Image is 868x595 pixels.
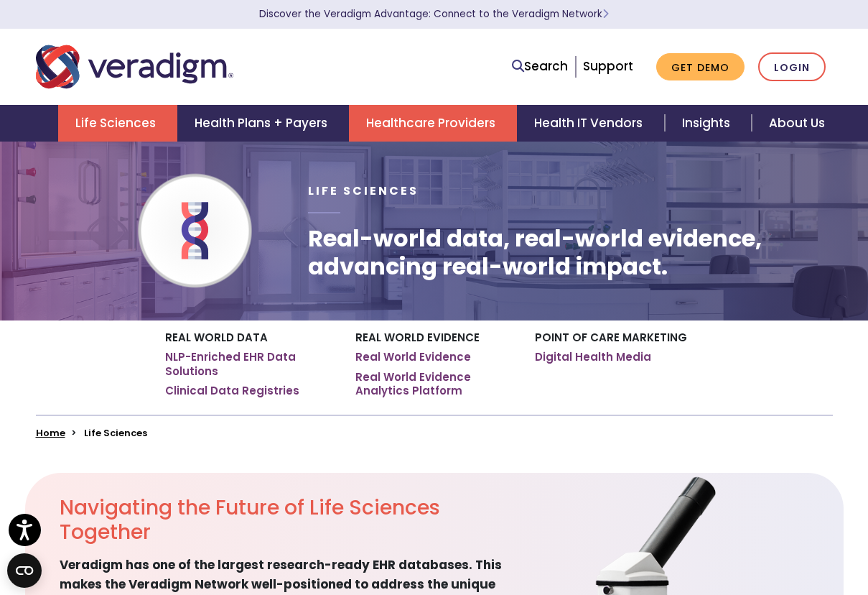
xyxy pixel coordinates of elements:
[308,225,832,280] h1: Real-world data, real-world evidence, advancing real-world impact.
[535,350,651,364] a: Digital Health Media
[602,7,609,21] span: Learn More
[165,384,299,398] a: Clinical Data Registries
[36,43,233,91] img: Veradigm logo
[349,105,517,142] a: Healthcare Providers
[36,426,65,440] a: Home
[517,105,664,142] a: Health IT Vendors
[165,350,334,378] a: NLP-Enriched EHR Data Solutions
[355,370,513,398] a: Real World Evidence Analytics Platform
[758,52,826,82] a: Login
[7,553,42,588] button: Open CMP widget
[656,53,745,81] a: Get Demo
[259,7,609,21] a: Discover the Veradigm Advantage: Connect to the Veradigm NetworkLearn More
[308,183,419,199] span: Life Sciences
[177,105,349,142] a: Health Plans + Payers
[665,105,752,142] a: Insights
[58,105,177,142] a: Life Sciences
[355,350,471,364] a: Real World Evidence
[512,57,568,76] a: Search
[60,496,503,544] h2: Navigating the Future of Life Sciences Together
[583,57,633,75] a: Support
[752,105,842,142] a: About Us
[592,492,851,578] iframe: Drift Chat Widget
